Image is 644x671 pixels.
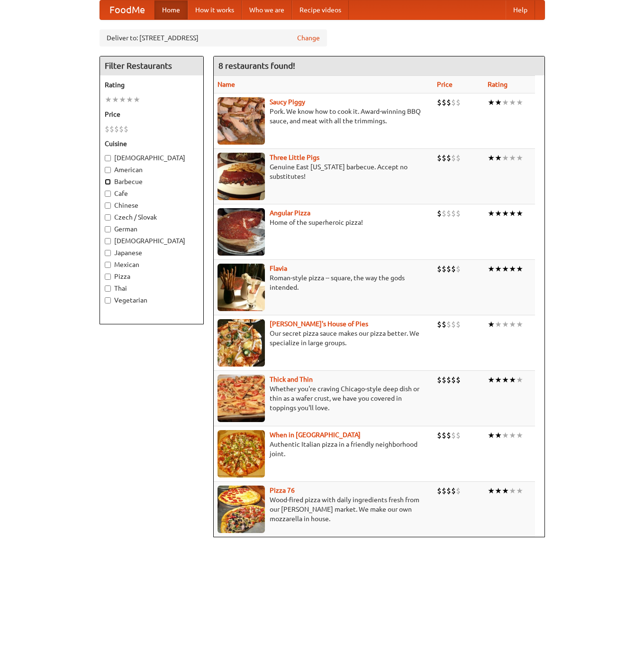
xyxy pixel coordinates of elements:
[270,265,287,272] a: Flavia
[105,177,199,186] label: Barbecue
[456,430,461,441] li: $
[456,375,461,385] li: $
[133,94,140,105] li: ★
[442,264,446,274] li: $
[495,319,502,330] li: ★
[446,430,451,441] li: $
[502,375,509,385] li: ★
[509,375,516,385] li: ★
[446,264,451,274] li: $
[114,124,119,134] li: $
[488,486,495,496] li: ★
[437,81,453,88] a: Price
[488,319,495,330] li: ★
[112,94,119,105] li: ★
[218,495,430,524] p: Wood-fired pizza with daily ingredients fresh from our [PERSON_NAME] market. We make our own mozz...
[105,224,199,234] label: German
[437,153,442,163] li: $
[509,319,516,330] li: ★
[105,272,199,281] label: Pizza
[488,81,508,88] a: Rating
[105,248,199,257] label: Japanese
[105,238,111,244] input: [DEMOGRAPHIC_DATA]
[488,375,495,385] li: ★
[495,153,502,163] li: ★
[270,154,319,161] a: Three Little Pigs
[218,329,430,348] p: Our secret pizza sauce makes our pizza better. We specialize in large groups.
[105,167,111,173] input: American
[502,430,509,441] li: ★
[105,94,112,105] li: ★
[124,124,128,134] li: $
[446,208,451,219] li: $
[437,264,442,274] li: $
[218,430,265,478] img: wheninrome.jpg
[270,209,310,217] a: Angular Pizza
[100,29,327,46] div: Deliver to: [STREET_ADDRESS]
[270,431,361,439] a: When in [GEOGRAPHIC_DATA]
[105,250,111,256] input: Japanese
[451,430,456,441] li: $
[451,486,456,496] li: $
[502,153,509,163] li: ★
[297,33,320,43] a: Change
[218,273,430,292] p: Roman-style pizza -- square, the way the gods intended.
[509,486,516,496] li: ★
[105,110,199,119] h5: Price
[218,162,430,181] p: Genuine East [US_STATE] barbecue. Accept no substitutes!
[154,0,188,19] a: Home
[456,208,461,219] li: $
[456,97,461,108] li: $
[446,97,451,108] li: $
[218,218,430,227] p: Home of the superheroic pizza!
[105,262,111,268] input: Mexican
[495,208,502,219] li: ★
[502,97,509,108] li: ★
[270,98,305,106] b: Saucy Piggy
[456,319,461,330] li: $
[242,0,292,19] a: Who we are
[442,153,446,163] li: $
[456,153,461,163] li: $
[218,384,430,413] p: Whether you're craving Chicago-style deep dish or thin as a wafer crust, we have you covered in t...
[516,486,523,496] li: ★
[509,208,516,219] li: ★
[516,264,523,274] li: ★
[502,319,509,330] li: ★
[509,430,516,441] li: ★
[105,295,199,305] label: Vegetarian
[516,97,523,108] li: ★
[105,80,199,90] h5: Rating
[218,153,265,200] img: littlepigs.jpg
[516,375,523,385] li: ★
[119,124,124,134] li: $
[105,179,111,185] input: Barbecue
[437,97,442,108] li: $
[451,153,456,163] li: $
[502,486,509,496] li: ★
[105,155,111,161] input: [DEMOGRAPHIC_DATA]
[105,284,199,293] label: Thai
[446,319,451,330] li: $
[502,264,509,274] li: ★
[105,297,111,303] input: Vegetarian
[488,208,495,219] li: ★
[442,430,446,441] li: $
[105,236,199,246] label: [DEMOGRAPHIC_DATA]
[105,274,111,280] input: Pizza
[218,81,235,88] a: Name
[188,0,242,19] a: How it works
[488,153,495,163] li: ★
[100,0,154,19] a: FoodMe
[456,486,461,496] li: $
[495,430,502,441] li: ★
[488,430,495,441] li: ★
[105,201,199,210] label: Chinese
[516,319,523,330] li: ★
[442,97,446,108] li: $
[502,208,509,219] li: ★
[292,0,349,19] a: Recipe videos
[270,320,368,328] a: [PERSON_NAME]'s House of Pies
